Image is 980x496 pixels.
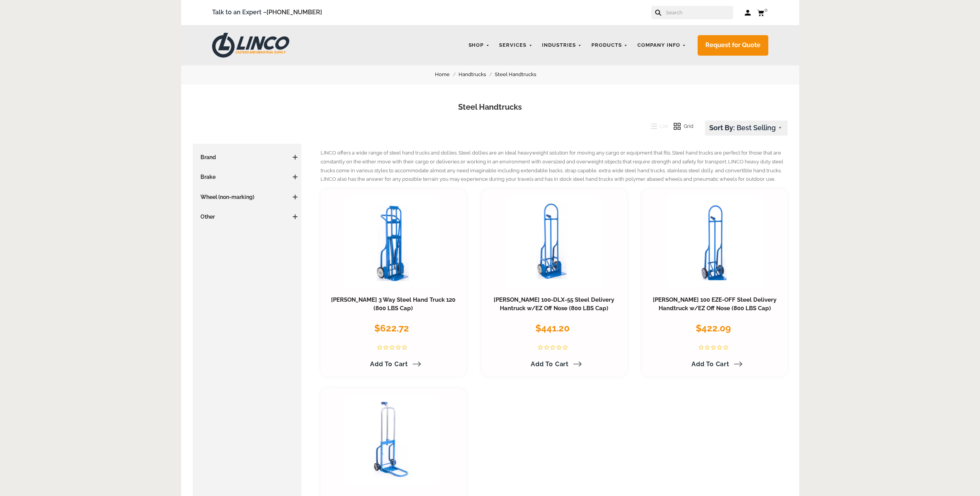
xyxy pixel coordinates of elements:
a: Add to Cart [365,358,421,371]
h3: Brand [197,153,298,161]
h1: Steel Handtrucks [193,102,788,113]
a: Industries [538,38,586,53]
a: Add to Cart [687,358,742,371]
p: LINCO offers a wide range of steel hand trucks and dollies. Steel dollies are an ideal heavyweigh... [321,149,788,184]
a: [PERSON_NAME] 3 Way Steel Hand Truck 120 (800 LBS Cap) [331,296,455,312]
input: Search [665,6,733,19]
h3: Brake [197,173,298,181]
a: Shop [465,38,494,53]
a: Home [435,70,459,79]
span: Add to Cart [691,360,729,368]
span: Add to Cart [370,360,408,368]
a: Request for Quote [698,35,768,56]
a: Services [495,38,536,53]
a: Company Info [634,38,690,53]
a: [PERSON_NAME] 100-DLX-55 Steel Delivery Hantruck w/EZ Off Nose (800 LBS Cap) [494,296,614,312]
span: Add to Cart [531,360,569,368]
a: Log in [745,9,751,17]
a: Steel Handtrucks [495,70,545,79]
a: Handtrucks [459,70,495,79]
a: [PERSON_NAME] 100 EZE-OFF Steel Delivery Handtruck w/EZ Off Nose (800 LBS Cap) [653,296,776,312]
h3: Wheel (non-marking) [197,193,298,201]
span: $441.20 [535,323,570,334]
button: Grid [668,121,693,132]
span: $422.09 [696,323,731,334]
img: LINCO CASTERS & INDUSTRIAL SUPPLY [212,33,289,58]
h3: Other [197,213,298,221]
button: List [644,121,668,132]
a: [PHONE_NUMBER] [267,8,322,16]
a: Products [588,38,632,53]
span: Talk to an Expert – [212,7,322,18]
a: 0 [757,8,768,17]
span: $622.72 [374,323,409,334]
a: Add to Cart [526,358,582,371]
span: 0 [764,7,768,13]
